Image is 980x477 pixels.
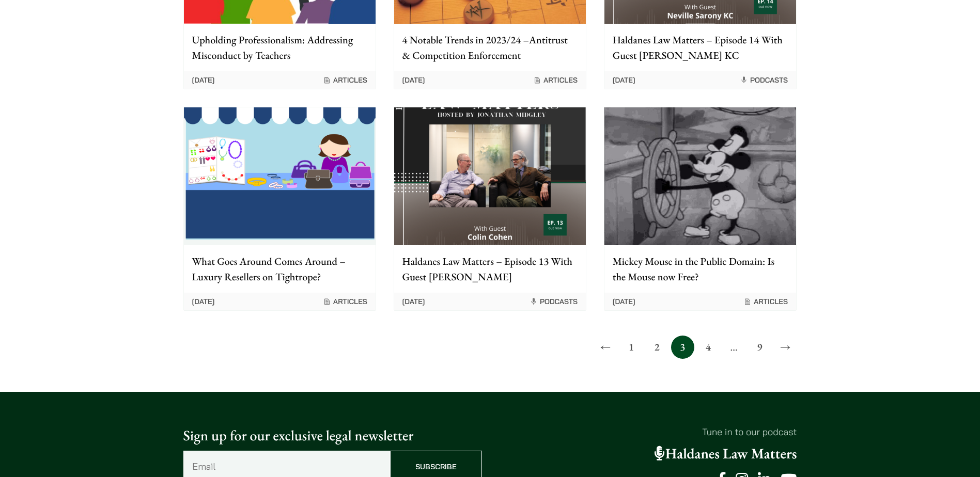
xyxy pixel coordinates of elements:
a: What Goes Around Comes Around – Luxury Resellers on Tightrope? [DATE] Articles [183,107,376,311]
time: [DATE] [402,75,425,85]
a: 9 [748,336,771,359]
p: Upholding Professionalism: Addressing Misconduct by Teachers [192,32,367,63]
time: [DATE] [192,297,215,306]
time: [DATE] [613,297,635,306]
p: Sign up for our exclusive legal newsletter [183,425,482,447]
p: Haldanes Law Matters – Episode 14 With Guest [PERSON_NAME] KC [613,32,788,63]
a: Mickey Mouse in the Public Domain: Is the Mouse now Free? [DATE] Articles [604,107,797,311]
p: Mickey Mouse in the Public Domain: Is the Mouse now Free? [613,253,788,284]
a: Haldanes Law Matters [655,444,797,463]
time: [DATE] [613,75,635,85]
span: Articles [533,75,578,85]
a: → [774,336,797,359]
span: Podcasts [530,297,578,306]
span: Articles [323,297,367,306]
span: … [722,336,745,359]
a: Haldanes Law Matters – Episode 13 With Guest [PERSON_NAME] [DATE] Podcasts [394,107,586,311]
p: Tune in to our podcast [499,425,797,439]
span: 3 [671,336,694,359]
p: 4 Notable Trends in 2023/24 –Antitrust & Competition Enforcement [402,32,578,63]
a: 4 [696,336,720,359]
p: What Goes Around Comes Around – Luxury Resellers on Tightrope? [192,253,367,284]
span: Articles [743,297,788,306]
a: 1 [619,336,643,359]
a: 2 [645,336,668,359]
a: ← [594,336,617,359]
span: Podcasts [740,75,788,85]
nav: Posts pagination [183,336,797,359]
time: [DATE] [402,297,425,306]
time: [DATE] [192,75,215,85]
span: Articles [323,75,367,85]
p: Haldanes Law Matters – Episode 13 With Guest [PERSON_NAME] [402,253,578,284]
